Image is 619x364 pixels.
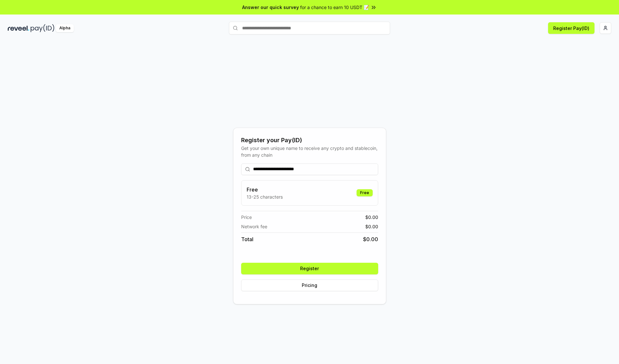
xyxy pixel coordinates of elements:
[242,4,299,11] span: Answer our quick survey
[8,24,29,32] img: reveel_dark
[241,263,378,274] button: Register
[31,24,54,32] img: pay_id
[365,223,378,230] span: $ 0.00
[241,223,267,230] span: Network fee
[56,24,74,32] div: Alpha
[241,136,378,145] div: Register your Pay(ID)
[365,214,378,221] span: $ 0.00
[247,193,283,200] p: 13-25 characters
[548,22,594,34] button: Register Pay(ID)
[247,186,283,193] h3: Free
[300,4,369,11] span: for a chance to earn 10 USDT 📝
[241,214,252,221] span: Price
[241,280,378,291] button: Pricing
[241,145,378,158] div: Get your own unique name to receive any crypto and stablecoin, from any chain
[357,189,373,196] div: Free
[363,235,378,243] span: $ 0.00
[241,235,253,243] span: Total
